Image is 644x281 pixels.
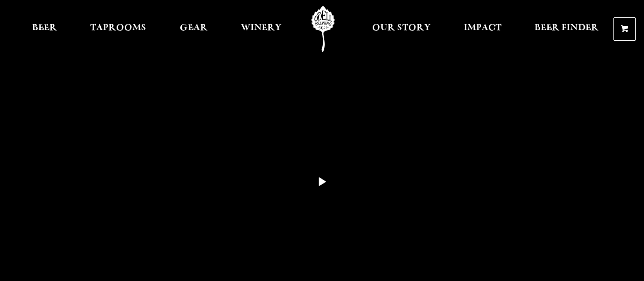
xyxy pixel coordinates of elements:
[457,6,508,52] a: Impact
[304,6,342,52] a: Odell Home
[173,6,214,52] a: Gear
[234,6,288,52] a: Winery
[25,6,64,52] a: Beer
[528,6,605,52] a: Beer Finder
[464,24,501,32] span: Impact
[180,24,208,32] span: Gear
[366,6,437,52] a: Our Story
[372,24,431,32] span: Our Story
[535,24,599,32] span: Beer Finder
[32,24,57,32] span: Beer
[241,24,282,32] span: Winery
[83,6,153,52] a: Taprooms
[90,24,146,32] span: Taprooms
